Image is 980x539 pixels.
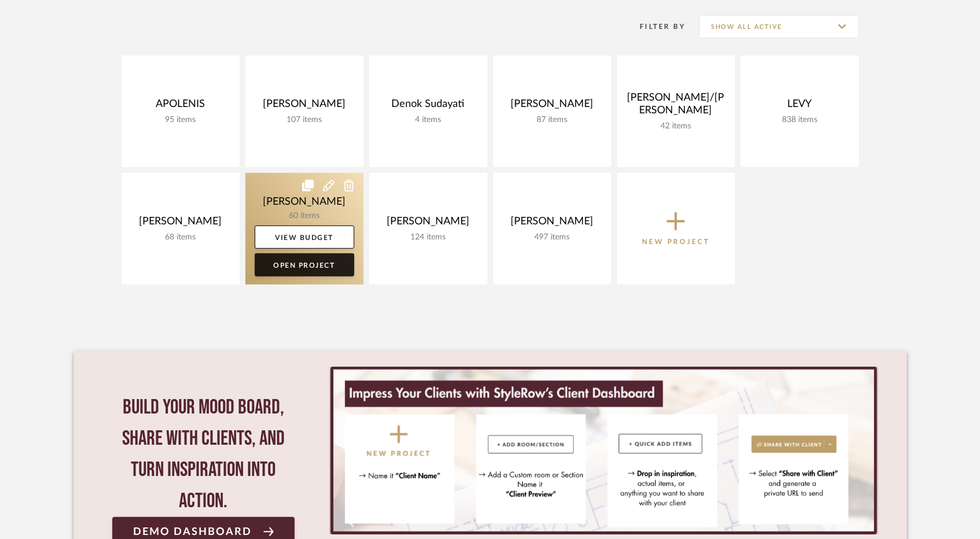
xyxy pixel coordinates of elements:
[626,91,726,121] div: [PERSON_NAME]/[PERSON_NAME]
[750,115,850,125] div: 838 items
[625,21,686,32] div: Filter By
[255,226,354,249] a: View Budget
[379,115,478,125] div: 4 items
[617,173,735,285] button: New Project
[133,526,252,537] span: Demo Dashboard
[379,215,478,232] div: [PERSON_NAME]
[131,98,230,115] div: APOLENIS
[131,115,230,125] div: 95 items
[255,253,354,276] a: Open Project
[502,232,602,242] div: 497 items
[131,232,230,242] div: 68 items
[112,392,295,517] div: Build your mood board, share with clients, and turn inspiration into action.
[255,98,354,115] div: [PERSON_NAME]
[750,98,850,115] div: LEVY
[502,98,602,115] div: [PERSON_NAME]
[502,115,602,125] div: 87 items
[379,98,478,115] div: Denok Sudayati
[131,215,230,232] div: [PERSON_NAME]
[333,370,873,531] img: StyleRow_Client_Dashboard_Banner__1_.png
[329,367,878,534] div: 0
[379,232,478,242] div: 124 items
[626,121,726,131] div: 42 items
[502,215,602,232] div: [PERSON_NAME]
[255,115,354,125] div: 107 items
[642,236,710,248] p: New Project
